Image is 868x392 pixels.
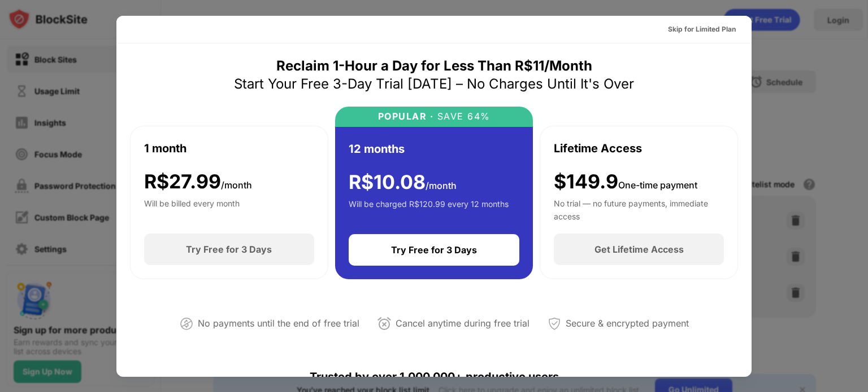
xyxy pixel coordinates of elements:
div: Skip for Limited Plan [668,24,736,35]
div: Will be charged R$120.99 every 12 months [349,198,509,221]
div: SAVE 64% [433,111,491,122]
img: secured-payment [548,317,561,331]
div: 1 month [144,140,186,157]
img: not-paying [180,317,193,331]
div: Try Free for 3 Days [186,244,272,255]
div: Secure & encrypted payment [566,315,689,332]
div: R$ 27.99 [144,170,252,193]
div: 12 months [349,140,405,157]
div: Lifetime Access [554,140,642,157]
span: /month [221,179,252,191]
div: Try Free for 3 Days [391,244,477,256]
div: POPULAR · [378,111,434,122]
div: Will be billed every month [144,197,240,220]
div: No payments until the end of free trial [198,315,359,332]
div: Reclaim 1-Hour a Day for Less Than R$11/Month [276,57,592,75]
div: Start Your Free 3-Day Trial [DATE] – No Charges Until It's Over [234,75,634,93]
div: R$ 10.08 [349,171,457,194]
span: /month [426,180,457,191]
div: Cancel anytime during free trial [396,315,530,332]
span: One-time payment [618,179,697,191]
img: cancel-anytime [377,317,391,331]
div: Get Lifetime Access [594,244,684,255]
div: No trial — no future payments, immediate access [554,197,724,220]
div: $149.9 [554,170,697,193]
